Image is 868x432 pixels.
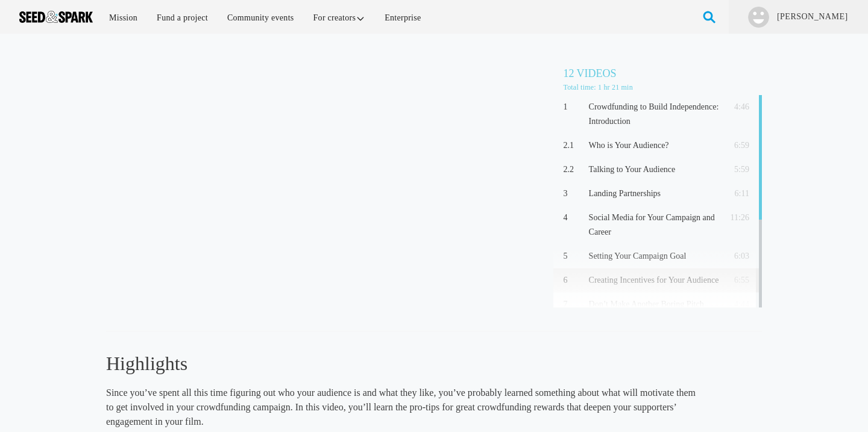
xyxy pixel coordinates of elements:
img: user.png [748,7,769,28]
a: [PERSON_NAME] [776,11,849,23]
p: Setting Your Campaign Goal [589,249,720,264]
a: Mission [101,5,146,31]
p: Don’t Make Another Boring Pitch Video. [589,297,720,326]
p: Who is Your Audience? [589,138,720,153]
a: Enterprise [376,5,429,31]
p: 7 [563,297,583,312]
p: Creating Incentives for Your Audience [589,273,720,288]
img: Seed amp; Spark [19,11,93,23]
p: Crowdfunding to Build Independence: Introduction [589,100,720,129]
p: 6:59 [724,138,749,153]
h3: Highlights [106,351,696,376]
a: For creators [305,5,374,31]
p: 2.2 [563,162,583,177]
p: Social Media for Your Campaign and Career [589,211,720,239]
p: 5:59 [724,162,749,177]
p: 11:26 [724,211,749,225]
p: Since you’ve spent all this time figuring out who your audience is and what they like, you’ve pro... [106,386,696,429]
p: 1 [563,100,583,114]
p: 4 [563,211,583,225]
p: 6 [563,273,583,288]
p: Talking to Your Audience [589,162,720,177]
p: 6:55 [724,273,749,288]
p: 3 [563,187,583,201]
p: 6:03 [724,249,749,264]
p: 6:11 [724,187,749,201]
p: 2.1 [563,138,583,153]
p: Total time: 1 hr 21 min [563,82,762,93]
p: 4:46 [724,100,749,114]
p: Landing Partnerships [589,187,720,201]
p: 4:44 [724,297,749,312]
h5: 12 Videos [563,65,762,82]
a: Community events [219,5,303,31]
p: 5 [563,249,583,264]
a: Fund a project [148,5,216,31]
